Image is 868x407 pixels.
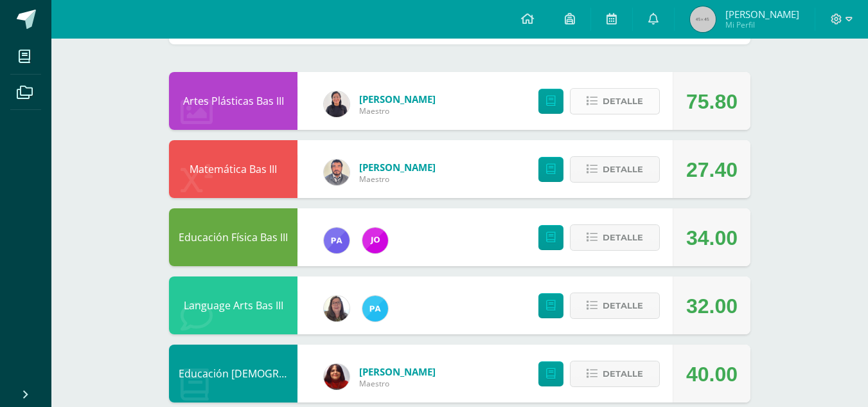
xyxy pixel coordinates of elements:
div: 40.00 [686,345,738,403]
img: 45x45 [690,6,716,32]
span: Mi Perfil [725,19,799,30]
span: Detalle [603,89,643,113]
div: Language Arts Bas III [169,276,297,334]
button: Detalle [570,156,660,183]
div: Educación Cristiana Bas III [169,345,297,402]
span: Maestro [359,105,436,116]
span: [PERSON_NAME] [725,8,799,21]
button: Detalle [570,293,660,319]
div: Educación Física Bas III [169,208,297,266]
span: Detalle [603,294,643,318]
div: 27.40 [686,141,738,199]
div: 34.00 [686,209,738,267]
img: 16d00d6a61aad0e8a558f8de8df831eb.png [362,296,388,321]
img: cfd18f4d180e531603d52aeab12d7099.png [324,296,350,321]
img: b44a260999c9d2f44e9afe0ea64fd14b.png [324,91,350,117]
img: 616581b55804112b05f25e86733e6298.png [324,228,350,253]
button: Detalle [570,224,660,251]
a: [PERSON_NAME] [359,93,436,105]
span: Detalle [603,158,643,181]
img: 75b744ccd90b308547c4c603ec795dc0.png [362,228,388,253]
a: [PERSON_NAME] [359,161,436,174]
span: Detalle [603,362,643,386]
div: 75.80 [686,73,738,131]
span: Maestro [359,174,436,185]
a: [PERSON_NAME] [359,365,436,378]
button: Detalle [570,88,660,114]
div: 32.00 [686,277,738,335]
span: Maestro [359,378,436,389]
div: Matemática Bas III [169,140,297,198]
img: b3ade3febffa627f9cc084759de04a77.png [324,159,350,185]
img: 5bb1a44df6f1140bb573547ac59d95bf.png [324,364,350,390]
span: Detalle [603,226,643,249]
div: Artes Plásticas Bas III [169,72,297,130]
button: Detalle [570,361,660,387]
